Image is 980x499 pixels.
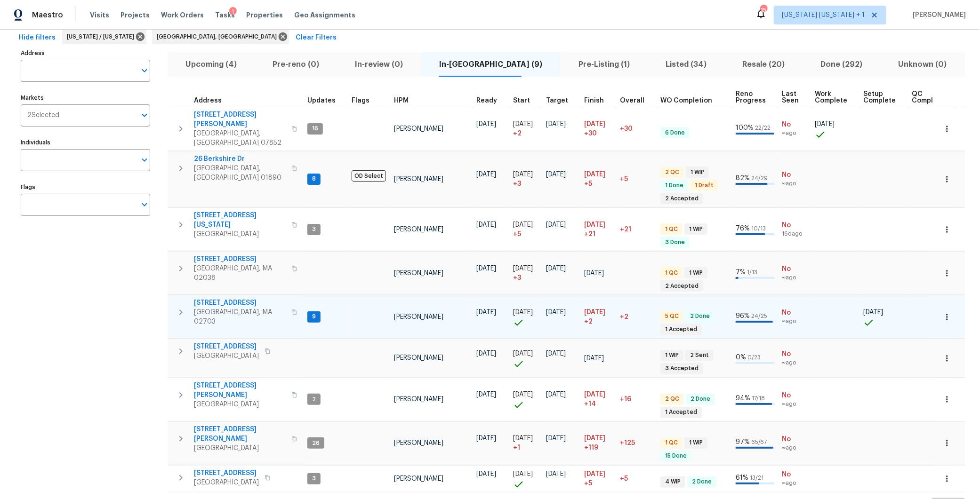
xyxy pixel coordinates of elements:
span: [DATE] [546,435,566,442]
span: [DATE] [513,222,533,228]
span: ∞ ago [782,359,807,367]
label: Individuals [21,140,150,145]
span: Pre-reno (0) [260,58,331,71]
span: 2 Accepted [661,282,702,290]
span: [PERSON_NAME] [394,355,443,361]
span: 1 / 13 [747,269,757,275]
span: +30 [620,126,633,132]
span: [GEOGRAPHIC_DATA] [194,478,259,487]
span: 3 Done [661,238,689,246]
span: 0 / 23 [747,355,761,360]
span: [DATE] [476,350,496,357]
span: Hide filters [19,32,56,44]
span: Projects [120,10,150,20]
span: 1 Accepted [661,408,701,416]
button: Open [138,64,151,77]
span: [DATE] [476,222,496,228]
span: [GEOGRAPHIC_DATA] [194,400,286,409]
span: +14 [584,399,596,409]
td: 125 day(s) past target finish date [616,421,657,465]
span: [STREET_ADDRESS] [194,254,286,264]
span: 76 % [736,225,750,232]
span: Finish [584,97,604,104]
span: [PERSON_NAME] [394,396,443,403]
span: Listed (34) [653,58,719,71]
span: [DATE] [513,435,533,442]
span: Start [513,97,530,104]
span: 22 / 22 [755,125,771,131]
span: ∞ ago [782,180,807,188]
span: [DATE] [546,171,566,178]
span: 1 WIP [687,168,708,176]
span: 2 Selected [27,111,59,119]
span: 2 Sent [686,351,713,359]
span: [GEOGRAPHIC_DATA], MA 02703 [194,308,286,326]
span: [DATE] [584,435,605,442]
span: 8 [308,175,320,183]
span: ∞ ago [782,274,807,282]
span: In-review (0) [343,58,415,71]
td: 16 day(s) past target finish date [616,378,657,421]
span: Pre-Listing (1) [566,58,642,71]
span: + 5 [513,230,521,239]
span: 3 [308,225,320,233]
div: Projected renovation finish date [584,97,612,104]
span: 1 WIP [661,351,683,359]
span: +21 [620,226,631,233]
span: [PERSON_NAME] [394,314,443,320]
span: 1 QC [661,439,682,447]
span: No [782,221,807,230]
span: 82 % [736,175,750,182]
span: 1 Draft [691,182,717,190]
span: 2 QC [661,168,683,176]
label: Flags [21,184,150,190]
span: 2 Accepted [661,195,702,203]
span: [US_STATE] / [US_STATE] [67,32,138,41]
span: 1 Done [661,182,687,190]
div: Earliest renovation start date (first business day after COE or Checkout) [476,97,506,104]
span: [PERSON_NAME] [394,475,443,482]
span: In-[GEOGRAPHIC_DATA] (9) [427,58,555,71]
span: Updates [307,97,336,104]
span: [DATE] [584,391,605,398]
span: 2 Done [686,312,714,320]
span: 2 [308,396,320,404]
span: Properties [246,10,283,20]
div: Target renovation project end date [546,97,577,104]
span: 26 [308,439,323,447]
span: Work Orders [161,10,204,20]
span: No [782,308,807,317]
span: 2 QC [661,395,683,403]
span: +119 [584,443,598,452]
div: Days past target finish date [620,97,653,104]
span: 1 WIP [685,439,707,447]
td: Project started on time [509,339,542,378]
span: 1 WIP [685,269,707,277]
span: + 3 [513,273,521,283]
td: Scheduled to finish 5 day(s) late [580,465,616,492]
span: +5 [584,179,592,189]
span: No [782,170,807,180]
span: +16 [620,396,631,403]
span: [DATE] [546,121,566,127]
td: Scheduled to finish 14 day(s) late [580,378,616,421]
span: [STREET_ADDRESS][PERSON_NAME] [194,110,286,129]
td: Project started 3 days late [509,252,542,295]
div: Actual renovation start date [513,97,538,104]
span: [US_STATE] [US_STATE] + 1 [782,10,865,20]
td: Scheduled to finish 119 day(s) late [580,421,616,465]
span: [DATE] [546,222,566,228]
span: [DATE] [513,391,533,398]
span: 24 / 25 [751,313,767,319]
span: [DATE] [584,121,605,127]
button: Open [138,198,151,211]
span: 16d ago [782,230,807,238]
td: Project started on time [509,295,542,339]
span: 65 / 67 [751,439,767,445]
span: Visits [90,10,109,20]
span: + 2 [513,129,522,138]
span: Last Seen [782,91,799,104]
span: [DATE] [476,121,496,127]
span: [PERSON_NAME] [394,226,443,233]
span: + 1 [513,443,520,452]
